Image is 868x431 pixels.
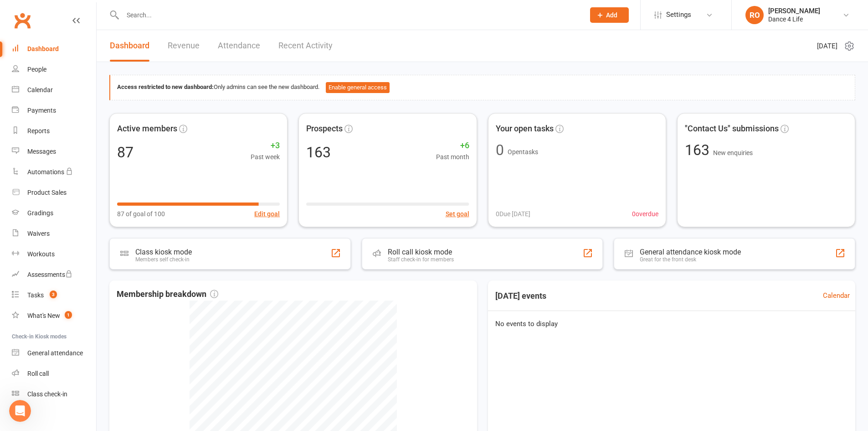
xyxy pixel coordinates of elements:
a: Dashboard [110,30,149,62]
span: "Contact Us" submissions [685,122,779,135]
span: Your open tasks [496,122,554,135]
div: Automations [27,168,64,176]
span: [DATE] [817,41,837,52]
span: Past month [436,152,469,162]
div: General attendance kiosk mode [640,248,741,256]
span: Open tasks [508,148,538,156]
div: 87 [117,145,134,160]
div: Product Sales [27,189,67,196]
span: 3 [50,291,57,298]
span: Prospects [306,122,343,135]
div: Waivers [27,230,50,237]
strong: Access restricted to new dashboard: [117,83,214,90]
a: Automations [12,162,96,182]
span: New enquiries [713,149,753,156]
span: 0 Due [DATE] [496,209,530,219]
span: Past week [251,152,280,162]
div: [PERSON_NAME] [768,7,820,15]
a: People [12,59,96,80]
div: Class kiosk mode [135,248,192,256]
a: Class kiosk mode [12,384,96,405]
button: Edit goal [254,209,280,219]
a: Attendance [218,30,260,62]
span: Membership breakdown [117,288,218,301]
div: 0 [496,143,504,157]
a: Waivers [12,223,96,244]
a: Roll call [12,363,96,384]
div: RO [745,6,764,24]
span: 163 [685,141,713,159]
button: Add [590,7,629,23]
span: 0 overdue [632,209,658,219]
div: Dashboard [27,45,59,52]
iframe: Intercom live chat [9,400,31,422]
button: Enable general access [326,82,390,93]
a: Reports [12,121,96,141]
div: Workouts [27,250,55,258]
a: Clubworx [11,9,34,32]
h3: [DATE] events [488,288,554,304]
a: Calendar [823,290,850,301]
a: General attendance kiosk mode [12,343,96,363]
button: Set goal [446,209,469,219]
span: 87 of goal of 100 [117,209,165,219]
div: Members self check-in [135,256,192,263]
a: Tasks 3 [12,285,96,306]
div: Class check-in [27,390,67,398]
span: Add [606,11,617,19]
a: Workouts [12,244,96,265]
div: Tasks [27,291,44,299]
span: 1 [65,311,72,319]
div: Assessments [27,271,72,278]
div: Only admins can see the new dashboard. [117,82,848,93]
div: Calendar [27,86,53,93]
div: General attendance [27,349,83,357]
span: +6 [436,139,469,152]
div: Dance 4 Life [768,15,820,23]
span: +3 [251,139,280,152]
a: Messages [12,141,96,162]
a: Dashboard [12,39,96,59]
a: Product Sales [12,182,96,203]
div: Payments [27,107,56,114]
div: People [27,66,46,73]
div: Staff check-in for members [388,256,454,263]
a: Calendar [12,80,96,100]
input: Search... [120,9,578,21]
div: Messages [27,148,56,155]
div: Great for the front desk [640,256,741,263]
div: Roll call [27,370,49,377]
div: Roll call kiosk mode [388,248,454,256]
a: Revenue [168,30,200,62]
div: What's New [27,312,60,319]
span: Settings [666,5,691,25]
div: No events to display [484,311,859,337]
a: What's New1 [12,306,96,326]
span: Active members [117,122,177,135]
a: Gradings [12,203,96,223]
div: 163 [306,145,331,160]
a: Assessments [12,265,96,285]
a: Recent Activity [278,30,333,62]
div: Reports [27,127,50,135]
div: Gradings [27,209,53,217]
a: Payments [12,100,96,121]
